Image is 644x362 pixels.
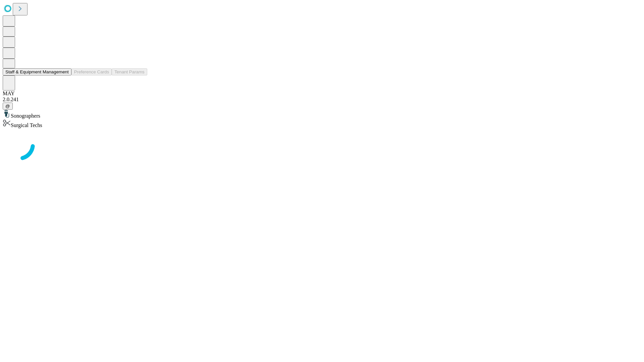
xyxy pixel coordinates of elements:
[112,68,147,75] button: Tenant Params
[3,103,13,110] button: @
[3,68,71,75] button: Staff & Equipment Management
[3,110,641,119] div: Sonographers
[71,68,112,75] button: Preference Cards
[3,119,641,128] div: Surgical Techs
[3,97,641,103] div: 2.0.241
[3,90,641,97] div: MAY
[5,104,10,109] span: @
